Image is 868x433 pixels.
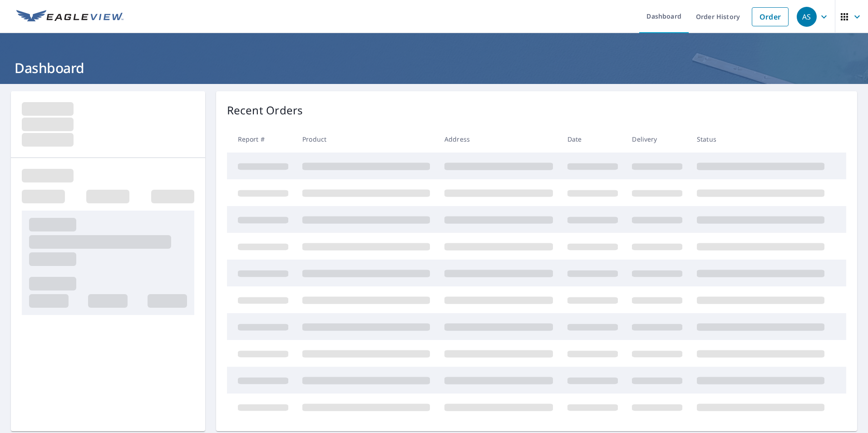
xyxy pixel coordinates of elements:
a: Order [752,7,789,26]
div: AS [797,7,817,27]
img: EV Logo [16,10,123,24]
h1: Dashboard [11,59,857,77]
th: Date [560,126,625,153]
th: Address [437,126,560,153]
th: Delivery [625,126,690,153]
th: Status [690,126,832,153]
p: Recent Orders [227,102,303,118]
th: Report # [227,126,296,153]
th: Product [295,126,437,153]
